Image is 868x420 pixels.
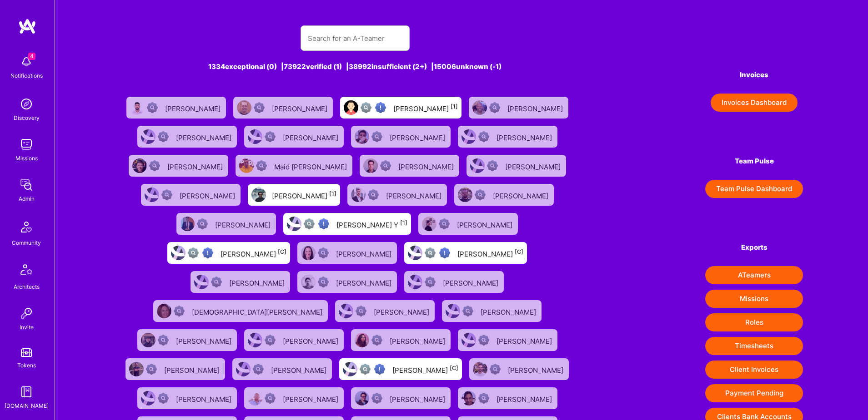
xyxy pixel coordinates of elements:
[466,355,572,384] a: User AvatarNot Scrubbed[PERSON_NAME]
[272,102,329,114] div: [PERSON_NAME]
[158,393,169,404] img: Not Scrubbed
[146,364,157,375] img: Not Scrubbed
[294,267,401,296] a: User AvatarNot Scrubbed[PERSON_NAME]
[180,217,195,231] img: User Avatar
[443,276,500,288] div: [PERSON_NAME]
[14,113,40,123] div: Discovery
[344,100,358,115] img: User Avatar
[122,355,229,384] a: User AvatarNot Scrubbed[PERSON_NAME]
[454,326,561,355] a: User AvatarNot Scrubbed[PERSON_NAME]
[344,180,451,209] a: User AvatarNot Scrubbed[PERSON_NAME]
[705,384,803,402] button: Payment Pending
[462,306,473,316] img: Not Scrubbed
[390,131,447,143] div: [PERSON_NAME]
[422,217,437,231] img: User Avatar
[478,393,489,404] img: Not Scrubbed
[408,275,422,289] img: User Avatar
[294,238,401,267] a: User AvatarNot Scrubbed[PERSON_NAME]
[274,160,349,172] div: Maid [PERSON_NAME]
[137,180,244,209] a: User AvatarNot Scrubbed[PERSON_NAME]
[487,160,498,171] img: Not Scrubbed
[17,135,35,153] img: teamwork
[192,305,324,317] div: [DEMOGRAPHIC_DATA][PERSON_NAME]
[374,305,431,317] div: [PERSON_NAME]
[336,93,465,122] a: User AvatarNot fully vettedHigh Potential User[PERSON_NAME][1]
[171,246,186,260] img: User Avatar
[280,209,415,238] a: User AvatarNot fully vettedHigh Potential User[PERSON_NAME] Y[1]
[180,189,237,201] div: [PERSON_NAME]
[248,391,262,405] img: User Avatar
[318,247,329,258] img: Not Scrubbed
[505,160,562,172] div: [PERSON_NAME]
[158,335,169,346] img: Not Scrubbed
[176,392,233,404] div: [PERSON_NAME]
[215,218,272,230] div: [PERSON_NAME]
[490,364,501,375] img: Not Scrubbed
[265,131,276,142] img: Not Scrubbed
[454,122,561,151] a: User AvatarNot Scrubbed[PERSON_NAME]
[425,277,436,287] img: Not Scrubbed
[18,18,36,35] img: logo
[229,355,336,384] a: User AvatarNot Scrubbed[PERSON_NAME]
[254,102,265,113] img: Not Scrubbed
[400,219,407,226] sup: [1]
[244,180,344,209] a: User Avatar[PERSON_NAME][1]
[457,218,514,230] div: [PERSON_NAME]
[241,326,347,355] a: User AvatarNot Scrubbed[PERSON_NAME]
[130,100,145,115] img: User Avatar
[15,216,37,238] img: Community
[248,333,262,347] img: User Avatar
[478,335,489,346] img: Not Scrubbed
[167,160,225,172] div: [PERSON_NAME]
[493,189,550,201] div: [PERSON_NAME]
[473,362,487,376] img: User Avatar
[251,188,266,202] img: User Avatar
[318,218,329,229] img: High Potential User
[705,180,803,198] button: Team Pulse Dashboard
[425,247,436,258] img: Not fully vetted
[28,53,35,60] span: 4
[380,160,391,171] img: Not Scrubbed
[515,248,523,255] sup: [C]
[187,267,294,296] a: User AvatarNot Scrubbed[PERSON_NAME]
[176,334,233,346] div: [PERSON_NAME]
[390,392,447,404] div: [PERSON_NAME]
[161,189,172,200] img: Not Scrubbed
[308,27,402,50] input: Search for an A-Teamer
[347,122,454,151] a: User AvatarNot Scrubbed[PERSON_NAME]
[439,218,450,229] img: Not Scrubbed
[256,160,267,171] img: Not Scrubbed
[475,189,486,200] img: Not Scrubbed
[145,188,159,202] img: User Avatar
[304,218,315,229] img: Not fully vetted
[14,282,40,292] div: Architects
[374,364,385,375] img: High Potential User
[705,157,803,165] h4: Team Pulse
[705,94,803,112] a: Invoices Dashboard
[507,102,565,114] div: [PERSON_NAME]
[336,218,407,230] div: [PERSON_NAME] Y
[134,122,241,151] a: User AvatarNot Scrubbed[PERSON_NAME]
[371,335,382,346] img: Not Scrubbed
[283,392,340,404] div: [PERSON_NAME]
[19,194,35,203] div: Admin
[194,275,209,289] img: User Avatar
[120,62,590,71] div: 1334 exceptional (0) | 73922 verified (1) | 38992 insufficient (2+) | 15006 unknown (-1)
[125,151,232,180] a: User AvatarNot Scrubbed[PERSON_NAME]
[470,158,485,173] img: User Avatar
[301,275,316,289] img: User Avatar
[465,93,572,122] a: User AvatarNot Scrubbed[PERSON_NAME]
[17,304,35,322] img: Invite
[472,100,487,115] img: User Avatar
[508,363,565,375] div: [PERSON_NAME]
[446,304,460,318] img: User Avatar
[439,247,450,258] img: High Potential User
[481,305,538,317] div: [PERSON_NAME]
[329,190,336,197] sup: [1]
[132,158,147,173] img: User Avatar
[401,267,507,296] a: User AvatarNot Scrubbed[PERSON_NAME]
[705,71,803,79] h4: Invoices
[463,151,570,180] a: User AvatarNot Scrubbed[PERSON_NAME]
[705,313,803,331] button: Roles
[17,383,35,401] img: guide book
